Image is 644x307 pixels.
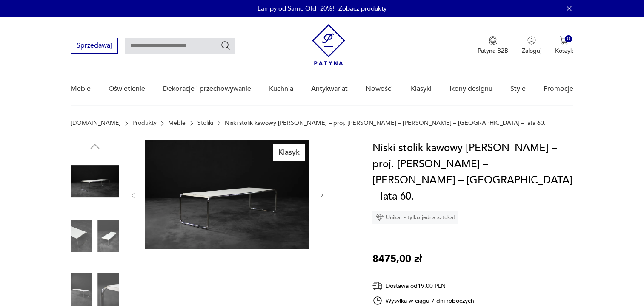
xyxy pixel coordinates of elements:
[478,47,508,55] p: Patyna B2B
[220,40,231,51] button: Szukaj
[522,36,541,55] button: Zaloguj
[109,73,145,105] a: Oświetlenie
[273,144,305,161] div: Klasyk
[366,73,393,105] a: Nowości
[71,38,118,54] button: Sprzedawaj
[560,36,568,45] img: Ikona koszyka
[372,281,475,291] div: Dostawa od 19,00 PLN
[312,24,345,65] img: Patyna - sklep z meblami i dekoracjami vintage
[372,281,383,291] img: Ikona dostawy
[544,73,573,105] a: Promocje
[168,120,186,127] a: Meble
[258,4,334,13] p: Lampy od Same Old -20%!
[311,73,348,105] a: Antykwariat
[565,35,572,42] div: 0
[372,211,458,224] div: Unikat - tylko jedna sztuka!
[71,73,91,105] a: Meble
[555,36,573,55] button: 0Koszyk
[225,120,546,127] p: Niski stolik kawowy [PERSON_NAME] – proj. [PERSON_NAME] – [PERSON_NAME] – [GEOGRAPHIC_DATA] – lat...
[478,36,508,55] a: Ikona medaluPatyna B2B
[478,36,508,55] button: Patyna B2B
[522,47,541,55] p: Zaloguj
[163,73,251,105] a: Dekoracje i przechowywanie
[555,47,573,55] p: Koszyk
[527,36,536,45] img: Ikonka użytkownika
[376,214,384,221] img: Ikona diamentu
[489,36,497,45] img: Ikona medalu
[510,73,526,105] a: Style
[338,4,386,13] a: Zobacz produkty
[269,73,293,105] a: Kuchnia
[449,73,492,105] a: Ikony designu
[132,120,157,127] a: Produkty
[71,43,118,49] a: Sprzedawaj
[372,296,475,306] div: Wysyłka w ciągu 7 dni roboczych
[71,157,119,206] img: Zdjęcie produktu Niski stolik kawowy Laccio Kiga – proj. Marcel Breuer – Gavina – Włochy – lata 60.
[197,120,213,127] a: Stoliki
[411,73,432,105] a: Klasyki
[372,140,573,205] h1: Niski stolik kawowy [PERSON_NAME] – proj. [PERSON_NAME] – [PERSON_NAME] – [GEOGRAPHIC_DATA] – lat...
[145,140,309,249] img: Zdjęcie produktu Niski stolik kawowy Laccio Kiga – proj. Marcel Breuer – Gavina – Włochy – lata 60.
[71,211,119,260] img: Zdjęcie produktu Niski stolik kawowy Laccio Kiga – proj. Marcel Breuer – Gavina – Włochy – lata 60.
[71,120,120,127] a: [DOMAIN_NAME]
[372,251,422,267] p: 8475,00 zł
